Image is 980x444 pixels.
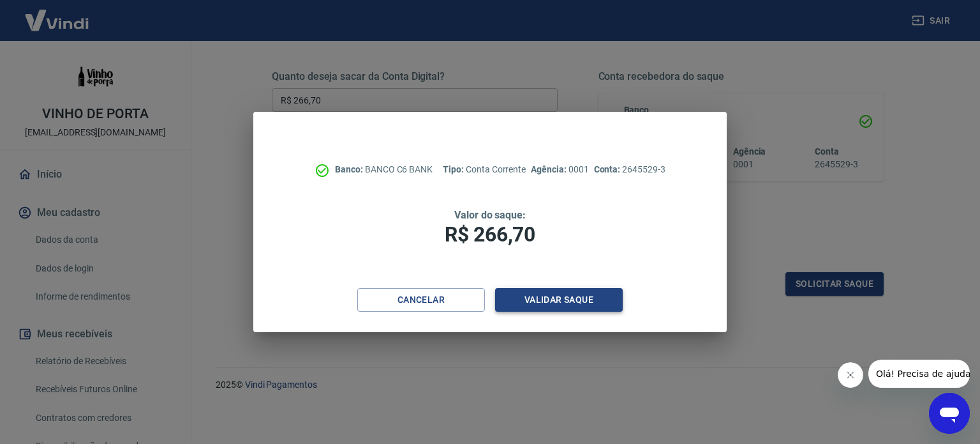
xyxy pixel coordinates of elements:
[929,393,970,434] iframe: Botão para abrir a janela de mensagens
[454,209,526,221] span: Valor do saque:
[443,163,526,176] p: Conta Corrente
[594,164,623,174] span: Conta:
[495,288,623,312] button: Validar saque
[868,360,970,388] iframe: Mensagem da empresa
[838,362,863,388] iframe: Fechar mensagem
[531,164,568,174] span: Agência:
[531,163,588,176] p: 0001
[594,163,665,176] p: 2645529-3
[357,288,485,312] button: Cancelar
[445,222,535,247] span: R$ 266,70
[443,164,466,174] span: Tipo:
[335,164,365,174] span: Banco:
[335,163,433,176] p: BANCO C6 BANK
[8,9,107,19] span: Olá! Precisa de ajuda?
